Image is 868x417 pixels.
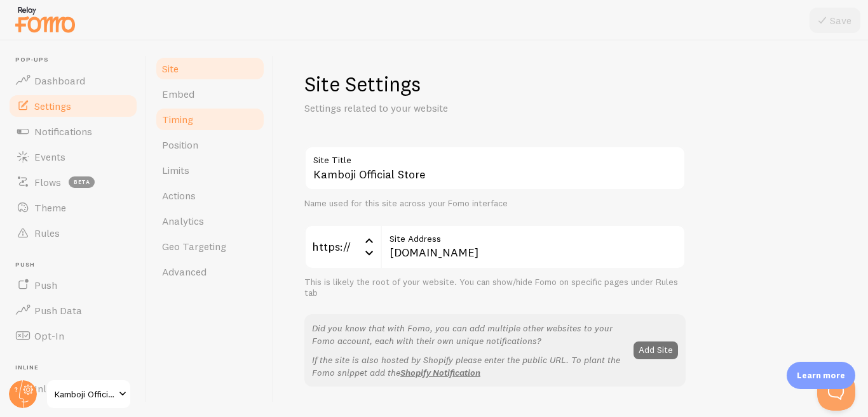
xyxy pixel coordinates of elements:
[381,225,686,246] label: Site Address
[8,169,139,195] a: Flows beta
[154,234,266,259] a: Geo Targeting
[8,298,139,323] a: Push Data
[13,3,77,36] img: fomo-relay-logo-orange.svg
[34,150,65,163] span: Events
[34,100,71,112] span: Settings
[304,225,381,269] div: https://
[15,261,139,269] span: Push
[55,387,115,402] span: Kamboji Official Store
[8,119,139,144] a: Notifications
[34,279,57,291] span: Push
[162,240,226,253] span: Geo Targeting
[8,144,139,169] a: Events
[312,322,626,347] p: Did you know that with Fomo, you can add multiple other websites to your Fomo account, each with ...
[162,138,198,151] span: Position
[162,215,204,227] span: Analytics
[304,101,609,116] p: Settings related to your website
[8,376,139,401] a: Inline
[381,225,686,269] input: myhonestcompany.com
[15,364,139,372] span: Inline
[162,62,179,75] span: Site
[162,189,196,202] span: Actions
[154,56,266,81] a: Site
[312,354,626,379] p: If the site is also hosted by Shopify please enter the public URL. To plant the Fomo snippet add the
[34,176,61,189] span: Flows
[154,259,266,284] a: Advanced
[304,146,686,168] label: Site Title
[8,220,139,246] a: Rules
[634,341,678,359] button: Add Site
[8,195,139,220] a: Theme
[817,373,855,411] iframe: Help Scout Beacon - Open
[15,56,139,64] span: Pop-ups
[154,183,266,208] a: Actions
[34,304,82,317] span: Push Data
[154,157,266,183] a: Limits
[154,132,266,157] a: Position
[69,176,95,188] span: beta
[154,107,266,132] a: Timing
[154,81,266,107] a: Embed
[797,369,845,381] p: Learn more
[34,125,92,138] span: Notifications
[162,164,189,176] span: Limits
[162,265,207,278] span: Advanced
[154,208,266,234] a: Analytics
[8,323,139,348] a: Opt-In
[8,93,139,119] a: Settings
[162,88,194,100] span: Embed
[162,113,193,126] span: Timing
[8,272,139,298] a: Push
[34,329,64,342] span: Opt-In
[787,362,855,389] div: Learn more
[304,71,686,97] h1: Site Settings
[46,379,132,409] a: Kamboji Official Store
[34,74,85,87] span: Dashboard
[34,227,60,239] span: Rules
[8,68,139,93] a: Dashboard
[304,277,686,299] div: This is likely the root of your website. You can show/hide Fomo on specific pages under Rules tab
[34,201,66,214] span: Theme
[304,198,686,209] div: Name used for this site across your Fomo interface
[400,367,480,378] a: Shopify Notification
